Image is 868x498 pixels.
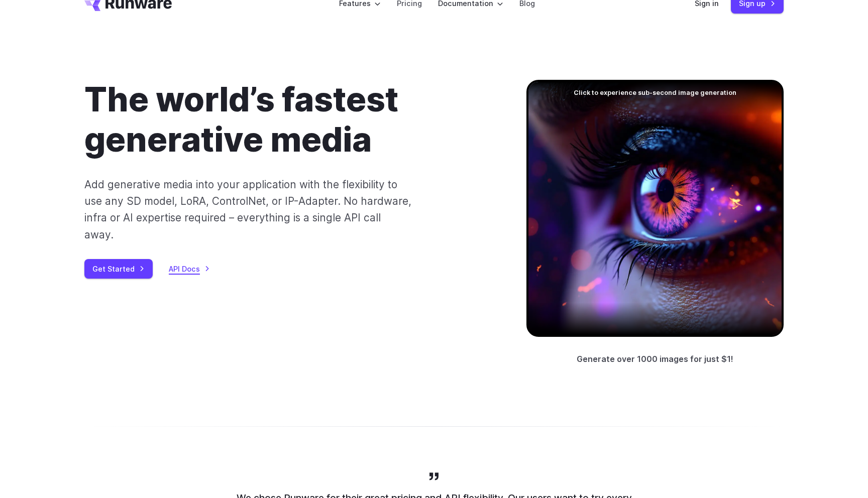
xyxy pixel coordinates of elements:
h1: The world’s fastest generative media [84,80,494,160]
p: Add generative media into your application with the flexibility to use any SD model, LoRA, Contro... [84,176,412,243]
a: API Docs [169,263,210,275]
p: Generate over 1000 images for just $1! [577,353,733,366]
a: Get Started [84,259,153,279]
